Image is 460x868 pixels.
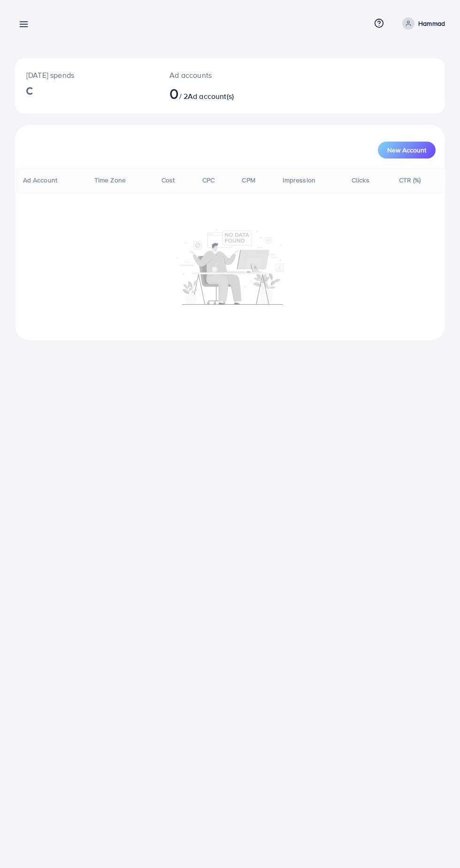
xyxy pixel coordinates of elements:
[169,69,254,81] p: Ad accounts
[418,18,445,29] p: Hammad
[387,147,426,153] span: New Account
[378,142,436,159] button: New Account
[399,17,445,30] a: Hammad
[169,83,179,104] span: 0
[169,84,254,102] h2: / 2
[26,69,147,81] p: [DATE] spends
[188,91,234,101] span: Ad account(s)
